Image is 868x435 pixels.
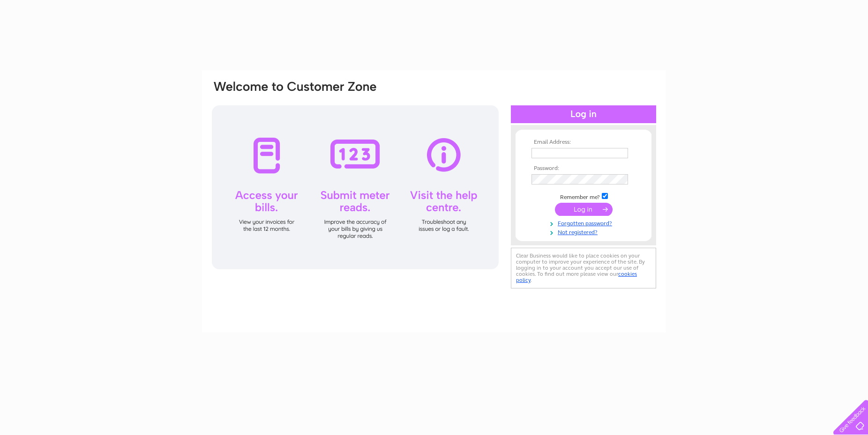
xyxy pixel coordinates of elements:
a: Forgotten password? [531,218,638,227]
th: Password: [529,165,638,172]
div: Clear Business would like to place cookies on your computer to improve your experience of the sit... [511,248,656,288]
a: Not registered? [531,227,638,236]
td: Remember me? [529,192,638,201]
th: Email Address: [529,139,638,146]
a: cookies policy [516,271,637,283]
input: Submit [555,203,613,216]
